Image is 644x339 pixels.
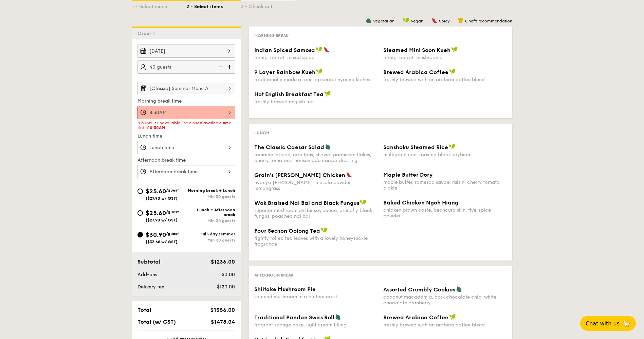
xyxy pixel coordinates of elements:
[146,231,166,238] span: $30.90
[383,172,433,178] span: Maple Butter Dory
[137,31,158,36] span: Order 1
[132,1,186,10] div: 1 - Select menu
[186,188,235,193] div: Morning break + Lunch
[451,47,458,53] img: icon-vegan.f8ff3823.svg
[137,258,161,265] span: Subtotal
[254,152,378,163] div: romaine lettuce, croutons, shaved parmesan flakes, cherry tomatoes, housemade caesar dressing
[316,47,323,53] img: icon-vegan.f8ff3823.svg
[383,55,507,60] div: turnip, carrot, mushrooms
[254,273,294,278] span: Afternoon break
[465,19,512,23] span: Chef's recommendation
[225,60,235,73] img: icon-add.58712e84.svg
[137,133,235,140] label: Lunch time
[222,272,235,278] span: $0.00
[254,180,378,191] div: nyonya [PERSON_NAME], masala powder, lemongrass
[254,33,289,38] span: Morning break
[254,200,359,206] span: Wok Braised Nai Bai and Black Fungus
[186,1,241,10] div: 2 - Select items
[254,235,378,247] div: tightly rolled tea leaves with a lovely honeysuckle fragrance
[383,47,450,53] span: Steamed Mini Soon Kueh
[254,294,378,300] div: sauteed mushroom in a buttery crust
[137,284,164,290] span: Delivery fee
[211,258,235,265] span: $1236.00
[254,55,378,60] div: turnip, carrot, mixed spice
[211,319,235,325] span: $1478.04
[215,60,225,73] img: icon-reduce.1d2dbef1.svg
[148,125,165,130] span: 10:30AM
[373,19,394,23] span: Vegetarian
[137,121,235,130] div: The closest available time slot is .
[146,188,166,195] span: $25.60
[241,1,295,10] div: 3 - Check out
[166,210,179,214] span: /guest
[254,314,334,321] span: Traditional Pandan Swiss Roll
[254,99,378,105] div: freshly brewed english tea
[254,172,345,178] span: Grain's [PERSON_NAME] Chicken
[137,307,151,313] span: Total
[383,207,507,219] div: chicken prawn paste, beancurd skin, five-spice powder
[383,77,507,83] div: freshly brewed with an arabica coffee blend
[254,130,269,135] span: Lunch
[137,165,235,178] input: Afternoon break time
[254,91,324,97] span: Hot English Breakfast Tea
[137,157,235,164] label: Afternoon break time
[456,286,462,292] img: icon-vegetarian.fe4039eb.svg
[166,231,179,236] span: /guest
[186,238,235,243] div: Min 30 guests
[137,189,143,194] input: $25.60/guest($27.90 w/ GST)Morning break + LunchMin 30 guests
[137,121,181,125] span: 8:30AM is unavailable.
[137,106,235,119] input: Morning break time
[316,69,323,75] img: icon-vegan.f8ff3823.svg
[366,17,372,23] img: icon-vegetarian.fe4039eb.svg
[254,286,316,292] span: Shiitake Mushroom Pie
[210,307,235,313] span: $1356.00
[411,19,423,23] span: Vegan
[383,179,507,191] div: maple butter, romesco sauce, raisin, cherry tomato pickle
[580,316,636,331] button: Chat with us🦙
[324,91,331,97] img: icon-vegan.f8ff3823.svg
[137,210,143,216] input: $25.60/guest($27.90 w/ GST)Lunch + Afternoon breakMin 30 guests
[431,17,438,23] img: icon-spicy.37a8142b.svg
[383,322,507,328] div: freshly brewed with an arabica coffee blend
[254,47,315,53] span: Indian Spiced Samosa
[360,199,367,206] img: icon-vegan.f8ff3823.svg
[137,44,235,58] input: Event date
[383,69,448,75] span: Brewed Arabica Coffee
[254,322,378,328] div: fragrant sponge cake, light cream filling
[325,144,331,150] img: icon-vegetarian.fe4039eb.svg
[254,228,320,234] span: Four Season Oolong Tea
[186,218,235,223] div: Min 30 guests
[383,314,448,321] span: Brewed Arabica Coffee
[146,239,178,244] span: ($33.68 w/ GST)
[383,144,448,150] span: Sanshoku Steamed Rice
[137,141,235,154] input: Lunch time
[403,17,409,23] img: icon-vegan.f8ff3823.svg
[137,232,143,237] input: $30.90/guest($33.68 w/ GST)Full-day seminarMin 30 guests
[254,208,378,219] div: superior mushroom oyster soy sauce, crunchy black fungus, poached nai bai
[217,284,235,290] span: $120.00
[449,144,456,150] img: icon-vegan.f8ff3823.svg
[137,60,235,74] input: Number of guests
[254,144,324,150] span: The Classic Caesar Salad
[137,272,157,278] span: Add-ons
[137,98,235,105] label: Morning break time
[186,194,235,199] div: Min 30 guests
[449,69,456,75] img: icon-vegan.f8ff3823.svg
[458,17,464,23] img: icon-chef-hat.a58ddaea.svg
[254,69,315,75] span: 9 Layer Rainbow Kueh
[383,286,455,293] span: Assorted Crumbly Cookies
[383,294,507,306] div: coconut macadamia, dark chocolate chip, white chocolate cranberry
[146,218,178,222] span: ($27.90 w/ GST)
[439,19,449,23] span: Spicy
[383,152,507,158] div: multigrain rice, roasted black soybean
[586,320,620,327] span: Chat with us
[137,319,176,325] span: Total (w/ GST)
[321,227,328,233] img: icon-vegan.f8ff3823.svg
[622,320,630,327] span: 🦙
[224,82,235,95] img: icon-chevron-right.3c0dfbd6.svg
[449,314,456,320] img: icon-vegan.f8ff3823.svg
[383,199,458,206] span: Baked Chicken Ngoh Hiang
[186,232,235,236] div: Full-day seminar
[254,77,378,83] div: traditionally made at our top secret nyonya kichen
[324,47,330,53] img: icon-spicy.37a8142b.svg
